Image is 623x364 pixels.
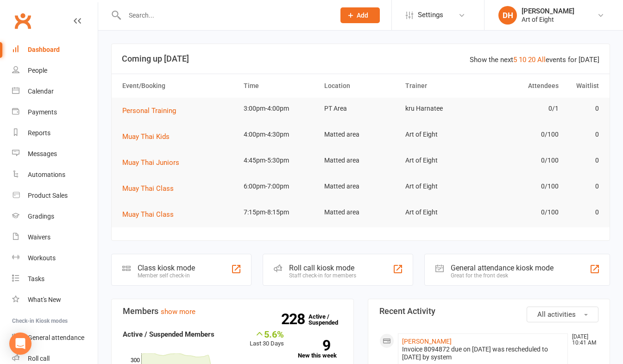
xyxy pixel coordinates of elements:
[28,88,54,95] div: Calendar
[402,345,564,361] div: Invoice 8094872 due on [DATE] was rescheduled to [DATE] by system
[482,98,563,119] td: 0/1
[12,289,98,310] a: What's New
[28,150,57,157] div: Messages
[482,74,563,98] th: Attendees
[122,158,179,167] span: Muay Thai Juniors
[122,105,182,116] button: Personal Training
[12,144,98,164] a: Messages
[528,56,535,64] a: 20
[482,124,563,145] td: 0/100
[537,56,546,64] a: All
[12,164,98,185] a: Automations
[298,339,330,352] strong: 9
[482,150,563,171] td: 0/100
[519,56,526,64] a: 10
[28,296,61,303] div: What's New
[122,183,180,194] button: Muay Thai Class
[401,201,482,223] td: Art of Eight
[563,201,603,223] td: 0
[9,333,31,355] div: Open Intercom Messenger
[122,157,186,168] button: Muay Thai Juniors
[289,272,356,279] div: Staff check-in for members
[12,269,98,289] a: Tasks
[451,264,554,272] div: General attendance kiosk mode
[298,340,342,358] a: 9New this week
[239,176,321,197] td: 6:00pm-7:00pm
[28,233,50,241] div: Waivers
[12,248,98,269] a: Workouts
[122,210,174,219] span: Muay Thai Class
[12,206,98,227] a: Gradings
[28,192,68,199] div: Product Sales
[122,209,180,220] button: Muay Thai Class
[250,329,284,349] div: Last 30 Days
[28,334,84,341] div: General attendance
[289,264,356,272] div: Roll call kiosk mode
[482,176,563,197] td: 0/100
[12,185,98,206] a: Product Sales
[12,60,98,81] a: People
[357,12,368,19] span: Add
[563,124,603,145] td: 0
[28,129,50,137] div: Reports
[12,39,98,60] a: Dashboard
[28,171,65,178] div: Automations
[498,6,517,25] div: DH
[281,312,308,326] strong: 228
[122,54,599,63] h3: Coming up [DATE]
[470,54,599,65] div: Show the next events for [DATE]
[12,81,98,102] a: Calendar
[12,123,98,144] a: Reports
[123,330,214,339] strong: Active / Suspended Members
[122,9,328,22] input: Search...
[239,74,321,98] th: Time
[482,201,563,223] td: 0/100
[250,329,284,339] div: 5.6%
[28,355,50,362] div: Roll call
[401,176,482,197] td: Art of Eight
[308,307,349,333] a: 228Active / Suspended
[563,150,603,171] td: 0
[28,213,54,220] div: Gradings
[320,176,401,197] td: Matted area
[537,310,576,319] span: All activities
[239,124,321,145] td: 4:00pm-4:30pm
[402,338,452,345] a: [PERSON_NAME]
[401,98,482,119] td: kru Harnatee
[12,327,98,348] a: General attendance kiosk mode
[401,150,482,171] td: Art of Eight
[522,15,574,24] div: Art of Eight
[401,74,482,98] th: Trainer
[28,67,47,74] div: People
[11,9,34,32] a: Clubworx
[563,74,603,98] th: Waitlist
[451,272,554,279] div: Great for the front desk
[12,227,98,248] a: Waivers
[138,264,195,272] div: Class kiosk mode
[118,74,239,98] th: Event/Booking
[320,201,401,223] td: Matted area
[320,98,401,119] td: PT Area
[567,334,598,346] time: [DATE] 10:41 AM
[320,74,401,98] th: Location
[401,124,482,145] td: Art of Eight
[563,98,603,119] td: 0
[320,124,401,145] td: Matted area
[239,98,321,119] td: 3:00pm-4:00pm
[239,201,321,223] td: 7:15pm-8:15pm
[527,307,598,322] button: All activities
[379,307,599,316] h3: Recent Activity
[320,150,401,171] td: Matted area
[563,176,603,197] td: 0
[12,102,98,123] a: Payments
[122,107,176,115] span: Personal Training
[122,184,174,193] span: Muay Thai Class
[239,150,321,171] td: 4:45pm-5:30pm
[28,46,60,53] div: Dashboard
[161,308,195,316] a: show more
[122,131,176,142] button: Muay Thai Kids
[122,132,170,141] span: Muay Thai Kids
[418,5,443,25] span: Settings
[522,7,574,15] div: [PERSON_NAME]
[513,56,517,64] a: 5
